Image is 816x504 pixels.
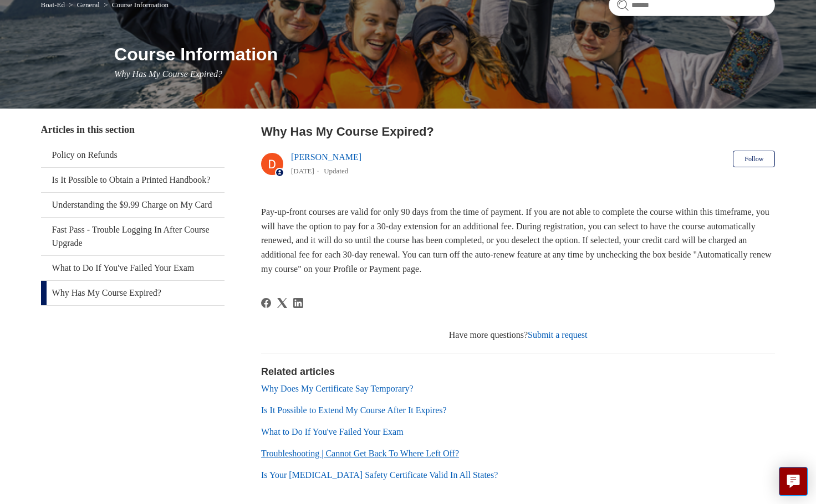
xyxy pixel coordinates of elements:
[733,151,775,167] button: Follow Article
[277,298,287,308] svg: Share this page on X Corp
[293,298,303,308] a: LinkedIn
[41,168,225,192] a: Is It Possible to Obtain a Printed Handbook?
[261,207,772,273] span: Pay-up-front courses are valid for only 90 days from the time of payment. If you are not able to ...
[41,218,225,255] a: Fast Pass - Trouble Logging In After Course Upgrade
[41,1,67,9] li: Boat-Ed
[261,328,775,342] div: Have more questions?
[277,298,287,308] a: X Corp
[67,1,101,9] li: General
[41,143,225,167] a: Policy on Refunds
[261,427,404,436] a: What to Do If You've Failed Your Exam
[77,1,100,9] a: General
[779,467,808,496] button: Live chat
[261,298,271,308] svg: Share this page on Facebook
[261,364,775,379] h2: Related articles
[261,449,459,458] a: Troubleshooting | Cannot Get Back To Where Left Off?
[41,256,225,280] a: What to Do If You've Failed Your Exam
[41,124,135,135] span: Articles in this section
[114,41,775,68] h1: Course Information
[261,122,775,141] h2: Why Has My Course Expired?
[293,298,303,308] svg: Share this page on LinkedIn
[291,152,361,162] a: [PERSON_NAME]
[528,330,588,340] a: Submit a request
[41,193,225,217] a: Understanding the $9.99 Charge on My Card
[291,167,314,175] time: 03/01/2024, 14:27
[101,1,169,9] li: Course Information
[112,1,169,9] a: Course Information
[261,384,414,393] a: Why Does My Certificate Say Temporary?
[41,281,225,305] a: Why Has My Course Expired?
[41,1,65,9] a: Boat-Ed
[114,69,222,79] span: Why Has My Course Expired?
[261,298,271,308] a: Facebook
[261,470,498,480] a: Is Your [MEDICAL_DATA] Safety Certificate Valid In All States?
[324,167,348,175] li: Updated
[261,405,447,415] a: Is It Possible to Extend My Course After It Expires?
